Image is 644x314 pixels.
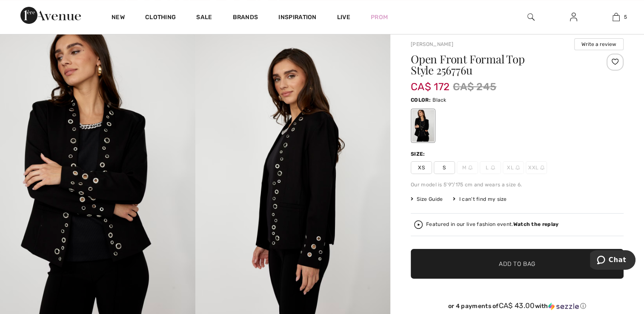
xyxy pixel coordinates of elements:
a: Sign In [563,12,584,23]
span: XS [411,161,432,174]
img: search the website [527,12,535,22]
img: ring-m.svg [515,166,520,170]
div: Our model is 5'9"/175 cm and wears a size 6. [411,181,624,188]
span: CA$ 172 [411,72,449,93]
div: I can't find my size [453,195,507,203]
span: 5 [624,13,627,21]
button: Write a review [574,38,624,50]
span: Black [432,97,447,103]
div: or 4 payments of with [411,302,624,310]
img: 1ère Avenue [20,7,81,24]
img: My Info [570,12,577,22]
a: Prom [371,13,388,22]
a: [PERSON_NAME] [411,41,453,47]
img: Watch the replay [414,220,423,229]
a: New [112,14,125,23]
span: XXL [526,161,547,174]
strong: Watch the replay [513,221,559,227]
div: Black [412,110,434,142]
span: S [434,161,455,174]
img: My Bag [613,12,620,22]
span: CA$ 43.00 [499,301,535,310]
img: ring-m.svg [468,166,472,170]
img: Sezzle [548,303,579,310]
span: L [480,161,501,174]
span: Size Guide [411,195,443,203]
a: Sale [196,14,212,23]
a: 5 [595,12,637,22]
img: ring-m.svg [540,166,544,170]
img: ring-m.svg [491,166,495,170]
span: CA$ 245 [453,79,496,94]
span: Inspiration [278,14,316,23]
span: XL [503,161,524,174]
span: Add to Bag [499,259,535,268]
h1: Open Front Formal Top Style 256776u [411,54,588,76]
div: or 4 payments ofCA$ 43.00withSezzle Click to learn more about Sezzle [411,302,624,313]
a: Clothing [145,14,176,23]
span: M [457,161,478,174]
div: Featured in our live fashion event. [426,222,558,227]
iframe: Opens a widget where you can chat to one of our agents [590,250,635,271]
a: Live [337,13,350,22]
button: Add to Bag [411,249,624,279]
div: Size: [411,150,427,158]
a: Brands [233,14,258,23]
span: Color: [411,97,431,103]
